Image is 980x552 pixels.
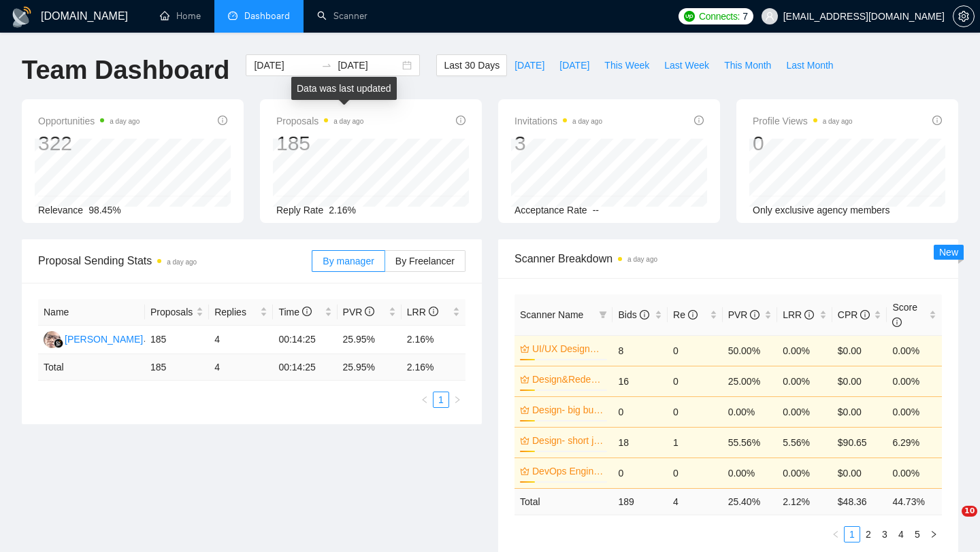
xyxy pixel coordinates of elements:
[777,335,832,366] td: 0.00%
[612,458,668,488] td: 0
[520,466,529,476] span: crown
[434,392,448,407] a: 1
[832,427,887,458] td: $90.65
[145,354,209,381] td: 185
[453,396,461,404] span: right
[552,54,597,76] button: [DATE]
[520,375,529,384] span: crown
[520,344,529,353] span: crown
[44,331,61,348] img: HH
[88,205,120,215] span: 98.45%
[514,205,587,215] span: Acceptance Rate
[753,131,853,156] div: 0
[604,58,649,73] span: This Week
[777,458,832,488] td: 0.00%
[953,11,974,22] span: setting
[276,131,363,156] div: 185
[887,396,942,427] td: 0.00%
[832,488,887,515] td: $ 48.36
[218,116,227,125] span: info-circle
[832,530,840,538] span: left
[520,436,529,445] span: crown
[38,205,83,215] span: Relevance
[416,392,433,408] button: left
[723,458,778,488] td: 0.00%
[887,366,942,396] td: 0.00%
[444,58,500,73] span: Last 30 Days
[38,252,312,269] span: Proposal Sending Stats
[657,54,717,76] button: Last Week
[860,526,877,542] li: 2
[291,77,397,100] div: Data was last updated
[664,58,709,73] span: Last Week
[894,527,909,542] a: 4
[844,526,860,542] li: 1
[278,307,311,317] span: Time
[612,427,668,458] td: 18
[934,506,966,538] iframe: Intercom live chat
[832,396,887,427] td: $0.00
[699,9,740,24] span: Connects:
[421,396,429,404] span: left
[273,326,337,354] td: 00:14:25
[402,354,465,381] td: 2.16 %
[160,10,201,22] a: homeHome
[532,464,604,479] a: DevOps Engineering
[612,335,668,366] td: 8
[228,11,238,20] span: dashboard
[514,250,942,267] span: Scanner Breakdown
[145,299,209,326] th: Proposals
[887,458,942,488] td: 0.00%
[777,488,832,515] td: 2.12 %
[110,118,140,125] time: a day ago
[832,366,887,396] td: $0.00
[456,116,465,125] span: info-circle
[668,488,723,515] td: 4
[333,118,363,125] time: a day ago
[887,427,942,458] td: 6.29%
[145,326,209,354] td: 185
[338,354,402,381] td: 25.95 %
[22,54,229,86] h1: Team Dashboard
[54,339,63,348] img: gigradar-bm.png
[597,54,657,76] button: This Week
[449,392,465,408] li: Next Page
[65,332,143,347] div: [PERSON_NAME]
[887,335,942,366] td: 0.00%
[962,506,977,517] span: 10
[302,307,312,316] span: info-circle
[892,317,902,327] span: info-circle
[612,366,668,396] td: 16
[750,310,759,320] span: info-circle
[723,396,778,427] td: 0.00%
[514,488,612,515] td: Total
[673,309,698,320] span: Re
[717,54,779,76] button: This Month
[436,54,507,76] button: Last 30 Days
[640,310,649,320] span: info-circle
[909,526,926,542] li: 5
[684,11,695,22] img: upwork-logo.png
[832,335,887,366] td: $0.00
[254,58,316,73] input: Start date
[514,113,602,129] span: Invitations
[668,366,723,396] td: 0
[532,433,604,448] a: Design- short job(0)
[612,488,668,515] td: 189
[910,527,925,542] a: 5
[953,5,975,27] button: setting
[593,205,599,215] span: --
[765,12,774,21] span: user
[150,305,193,320] span: Proposals
[828,526,844,542] button: left
[395,256,455,266] span: By Freelancer
[828,526,844,542] li: Previous Page
[723,488,778,515] td: 25.40 %
[317,10,367,22] a: searchScanner
[520,405,529,415] span: crown
[365,307,374,316] span: info-circle
[321,60,332,71] span: to
[449,392,465,408] button: right
[892,302,917,328] span: Score
[429,307,438,316] span: info-circle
